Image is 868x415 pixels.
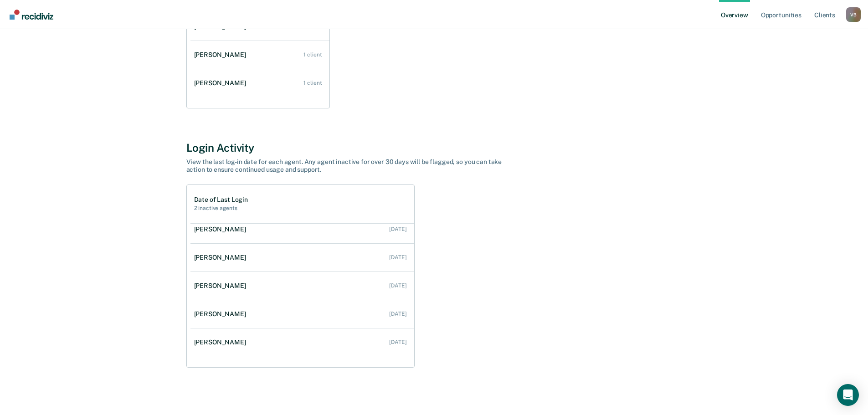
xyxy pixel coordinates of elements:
[303,51,322,58] div: 1 client
[190,301,414,327] a: [PERSON_NAME] [DATE]
[846,7,861,22] button: Profile dropdown button
[190,42,329,68] a: [PERSON_NAME] 1 client
[194,205,248,211] h2: 2 inactive agents
[194,196,248,204] h1: Date of Last Login
[389,254,406,261] div: [DATE]
[837,384,859,406] div: Open Intercom Messenger
[303,80,322,86] div: 1 client
[389,282,406,289] div: [DATE]
[190,216,414,242] a: [PERSON_NAME] [DATE]
[186,158,505,174] div: View the last log-in date for each agent. Any agent inactive for over 30 days will be flagged, so...
[194,225,250,233] div: [PERSON_NAME]
[389,339,406,345] div: [DATE]
[194,79,250,87] div: [PERSON_NAME]
[186,141,682,154] div: Login Activity
[194,310,250,318] div: [PERSON_NAME]
[190,273,414,299] a: [PERSON_NAME] [DATE]
[846,7,861,22] div: V B
[194,254,250,261] div: [PERSON_NAME]
[194,51,250,59] div: [PERSON_NAME]
[190,245,414,271] a: [PERSON_NAME] [DATE]
[10,10,53,20] img: Recidiviz
[194,282,250,290] div: [PERSON_NAME]
[389,311,406,317] div: [DATE]
[389,226,406,232] div: [DATE]
[194,338,250,346] div: [PERSON_NAME]
[190,329,414,355] a: [PERSON_NAME] [DATE]
[190,70,329,96] a: [PERSON_NAME] 1 client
